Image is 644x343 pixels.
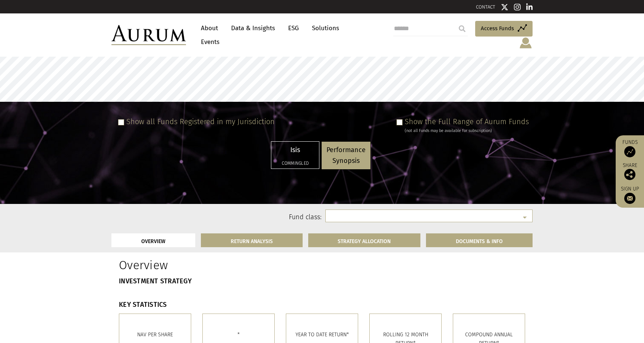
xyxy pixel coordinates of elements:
a: STRATEGY ALLOCATION [308,233,421,247]
a: About [197,21,222,35]
h5: Commingled [276,161,314,166]
label: Show all Funds Registered in my Jurisdiction [126,117,275,126]
p: Performance Synopsis [326,145,366,166]
div: (not all Funds may be available for subscription) [405,128,529,134]
strong: KEY STATISTICS [119,300,167,309]
a: DOCUMENTS & INFO [426,233,533,247]
input: Submit [455,21,470,36]
img: Aurum [111,25,186,45]
a: Access Funds [475,21,533,37]
a: Funds [619,139,640,157]
img: Twitter icon [501,3,508,11]
span: Access Funds [481,24,514,33]
img: Instagram icon [514,3,521,11]
strong: INVESTMENT STRATEGY [119,277,192,285]
img: Linkedin icon [526,3,533,11]
div: Share [619,163,640,180]
p: Nav per share [125,331,185,339]
img: Access Funds [624,146,635,157]
img: Sign up to our newsletter [624,193,635,204]
a: Data & Insights [227,21,279,35]
a: ESG [284,21,303,35]
label: Show the Full Range of Aurum Funds [405,117,529,126]
a: Sign up [619,186,640,204]
p: YEAR TO DATE RETURN* [292,331,352,339]
a: CONTACT [476,4,495,10]
a: Solutions [308,21,343,35]
img: Share this post [624,169,635,180]
label: Fund class: [183,213,322,222]
p: Isis [276,145,314,155]
h1: Overview [119,258,316,272]
a: RETURN ANALYSIS [201,233,303,247]
img: account-icon.svg [519,37,533,49]
a: Events [197,35,220,49]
